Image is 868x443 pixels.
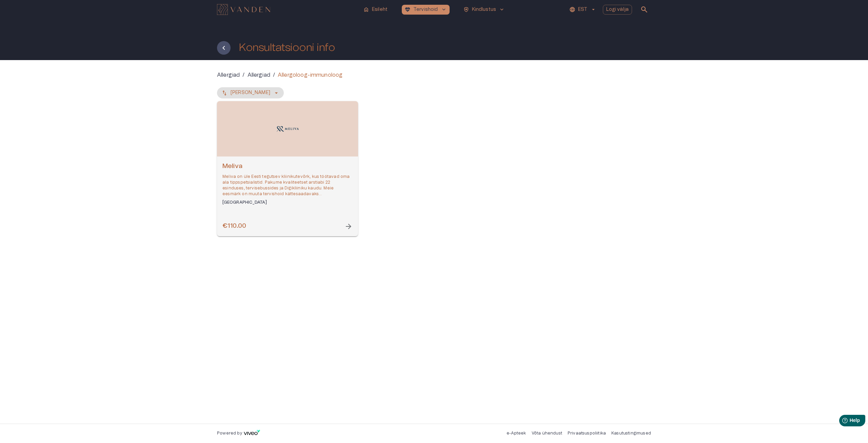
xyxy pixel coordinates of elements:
[222,162,353,171] h6: Meliva
[606,6,629,13] p: Logi välja
[815,412,868,431] iframe: Help widget launcher
[463,6,469,13] span: health_and_safety
[231,89,270,96] p: [PERSON_NAME]
[441,6,447,13] span: keyboard_arrow_down
[499,6,505,13] span: keyboard_arrow_down
[217,71,240,79] a: Allergiad
[217,87,284,98] button: [PERSON_NAME]
[360,5,391,15] button: homeEsileht
[405,6,411,13] span: ecg_heart
[532,430,562,436] p: Võta ühendust
[222,222,246,231] h6: €110.00
[611,431,651,435] a: Kasutustingimused
[413,6,438,13] p: Tervishoid
[637,3,651,16] button: open search modal
[217,4,270,15] img: Vanden logo
[248,71,270,79] a: Allergiad
[363,6,369,13] span: home
[460,5,508,15] button: health_and_safetyKindlustuskeyboard_arrow_down
[640,5,648,14] span: search
[242,71,244,79] p: /
[222,174,353,197] p: Meliva on üle Eesti tegutsev kliinikutevõrk, kus töötavad oma ala tippspetsialistid. Pakume kvali...
[578,6,587,13] p: EST
[568,431,606,435] a: Privaatsuspoliitika
[603,5,632,15] button: Logi välja
[273,71,275,79] p: /
[568,5,597,15] button: EST
[472,6,496,13] p: Kindlustus
[278,71,342,79] p: Allergoloog-immunoloog
[344,222,353,230] span: arrow_forward
[217,101,358,236] a: Open selected supplier available booking dates
[239,42,335,54] h1: Konsultatsiooni info
[217,41,231,55] button: Tagasi
[507,431,526,435] a: e-Apteek
[372,6,388,13] p: Esileht
[217,5,358,14] a: Navigate to homepage
[402,5,450,15] button: ecg_heartTervishoidkeyboard_arrow_down
[217,430,242,436] p: Powered by
[274,124,301,134] img: Meliva logo
[222,200,353,205] h6: [GEOGRAPHIC_DATA]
